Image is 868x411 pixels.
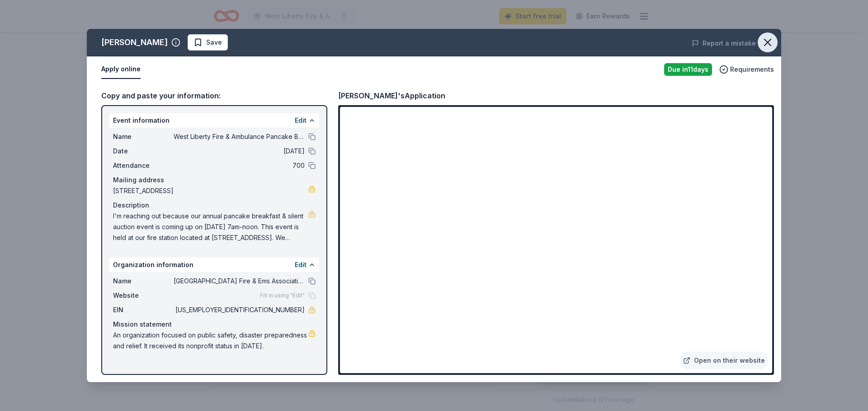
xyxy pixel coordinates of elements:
span: [STREET_ADDRESS] [113,185,308,196]
span: Date [113,146,174,157]
span: Name [113,131,174,142]
div: [PERSON_NAME]'s Application [338,90,445,102]
span: [US_EMPLOYER_IDENTIFICATION_NUMBER] [174,305,305,315]
div: Event information [109,113,319,128]
span: An organization focused on public safety, disaster preparedness and relief. It received its nonpr... [113,330,308,351]
span: Fill in using "Edit" [260,292,305,299]
div: Due in 11 days [664,63,712,76]
div: Copy and paste your information: [101,90,327,102]
span: Requirements [730,64,774,75]
button: Report a mistake [692,38,756,49]
span: Attendance [113,160,174,171]
div: Description [113,200,316,211]
div: [PERSON_NAME] [101,35,168,50]
span: Save [206,37,222,48]
span: [GEOGRAPHIC_DATA] Fire & Ems Association [174,276,305,286]
span: Name [113,276,174,286]
button: Save [188,34,228,51]
button: Apply online [101,60,141,79]
span: EIN [113,305,174,315]
div: Mission statement [113,319,316,330]
button: Edit [295,259,307,270]
a: Open on their website [679,351,769,369]
span: I'm reaching out because our annual pancake breakfast & silent auction event is coming up on [DAT... [113,211,308,243]
span: Website [113,290,174,301]
span: 700 [174,160,305,171]
div: Mailing address [113,175,316,185]
span: West Liberty Fire & Ambulance Pancake Breakfast & Silent Auction [174,131,305,142]
div: Organization information [109,258,319,272]
button: Requirements [719,64,774,75]
button: Edit [295,115,307,126]
span: [DATE] [174,146,305,157]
